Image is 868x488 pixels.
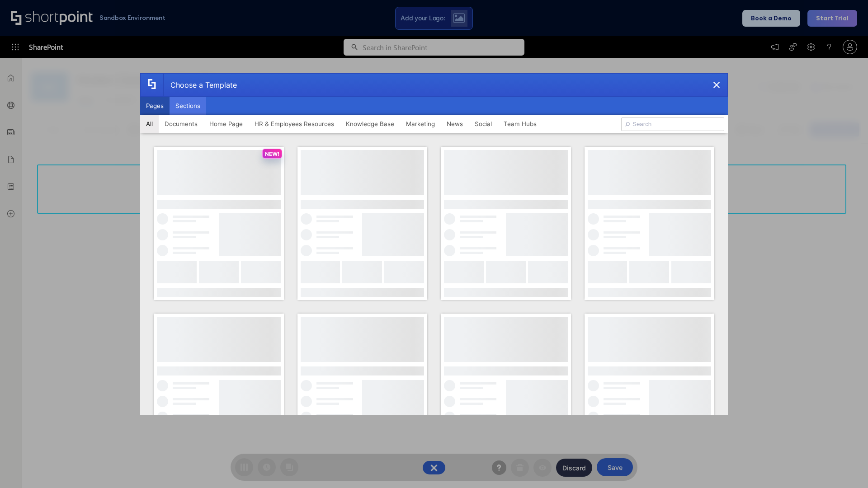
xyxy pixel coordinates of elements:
button: Home Page [203,115,249,133]
button: HR & Employees Resources [249,115,340,133]
input: Search [621,117,724,131]
div: template selector [140,73,728,415]
button: News [441,115,469,133]
button: Social [469,115,498,133]
button: Marketing [400,115,441,133]
button: All [140,115,159,133]
iframe: Chat Widget [823,445,868,488]
button: Team Hubs [498,115,542,133]
button: Sections [170,97,206,115]
button: Documents [159,115,203,133]
div: Choose a Template [163,74,237,96]
p: NEW! [265,150,279,157]
button: Pages [140,97,170,115]
button: Knowledge Base [340,115,400,133]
